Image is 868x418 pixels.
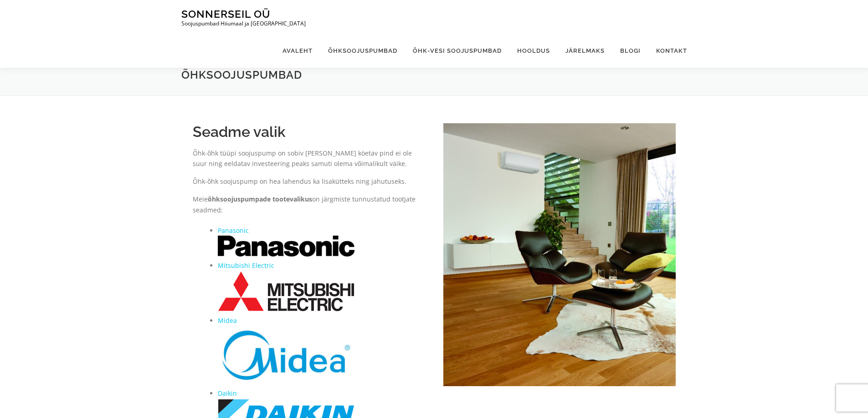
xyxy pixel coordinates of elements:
[443,123,676,386] img: FTXTM-M_02_001_Ip
[509,34,558,68] a: Hooldus
[320,34,405,68] a: Õhksoojuspumbad
[558,34,612,68] a: Järelmaks
[193,123,425,141] h2: Seadme valik
[181,68,687,82] h1: Õhksoojuspumbad
[181,20,306,27] p: Soojuspumbad Hiiumaal ja [GEOGRAPHIC_DATA]
[405,34,509,68] a: Õhk-vesi soojuspumbad
[193,148,425,170] p: Õhk-õhk tüüpi soojuspump on sobiv [PERSON_NAME] köetav pind ei ole suur ning eeldatav investeerin...
[612,34,648,68] a: Blogi
[275,34,320,68] a: Avaleht
[218,226,249,235] a: Panasonic
[648,34,687,68] a: Kontakt
[181,8,270,20] a: Sonnerseil OÜ
[218,261,274,270] a: Mitsubishi Electric
[193,194,425,216] p: Meie on järgmiste tunnustatud tootjate seadmed:
[218,316,237,325] a: Midea
[218,389,237,398] a: Daikin
[208,195,312,203] strong: õhksoojuspumpade tootevalikus
[193,176,425,187] p: Õhk-õhk soojuspump on hea lahendus ka lisakütteks ning jahutuseks.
